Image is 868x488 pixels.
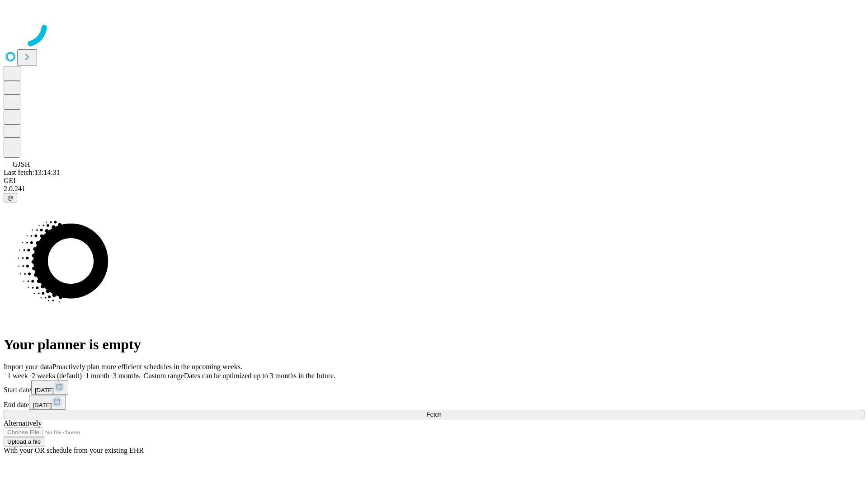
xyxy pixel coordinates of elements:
[32,372,82,380] span: 2 weeks (default)
[35,387,54,394] span: [DATE]
[13,160,30,168] span: GJSH
[4,395,864,410] div: End date
[4,410,864,419] button: Fetch
[29,395,66,410] button: [DATE]
[4,363,52,371] span: Import your data
[4,419,42,427] span: Alternatively
[7,194,14,201] span: @
[33,402,52,408] span: [DATE]
[4,185,864,193] div: 2.0.241
[4,336,864,353] h1: Your planner is empty
[52,363,242,371] span: Proactively plan more efficient schedules in the upcoming weeks.
[4,380,864,395] div: Start date
[143,372,184,380] span: Custom range
[184,372,335,380] span: Dates can be optimized up to 3 months in the future.
[31,380,68,395] button: [DATE]
[85,372,109,380] span: 1 month
[426,411,441,418] span: Fetch
[4,193,17,202] button: @
[4,437,44,446] button: Upload a file
[7,372,28,380] span: 1 week
[4,446,144,454] span: With your OR schedule from your existing EHR
[4,177,864,185] div: GEI
[113,372,140,380] span: 3 months
[4,169,60,176] span: Last fetch: 13:14:31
